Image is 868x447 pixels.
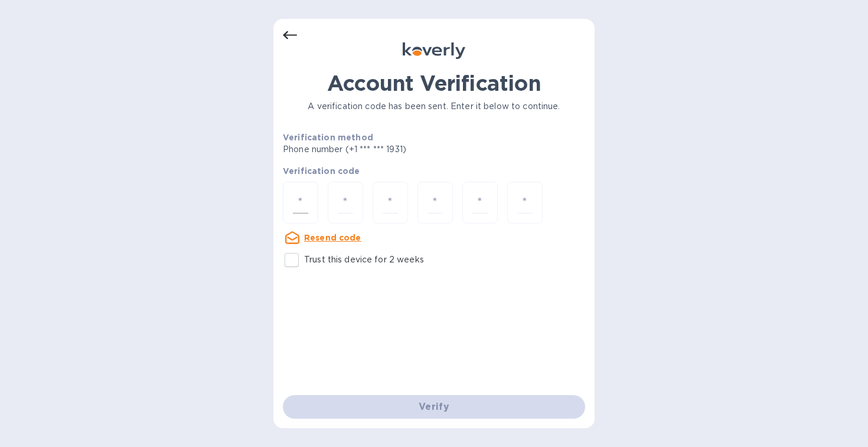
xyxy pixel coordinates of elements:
p: Trust this device for 2 weeks [304,254,424,266]
u: Resend code [304,233,361,242]
h1: Account Verification [283,71,585,96]
p: A verification code has been sent. Enter it below to continue. [283,100,585,113]
b: Verification method [283,133,373,142]
p: Phone number (+1 *** *** 1931) [283,143,497,156]
p: Verification code [283,165,585,177]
